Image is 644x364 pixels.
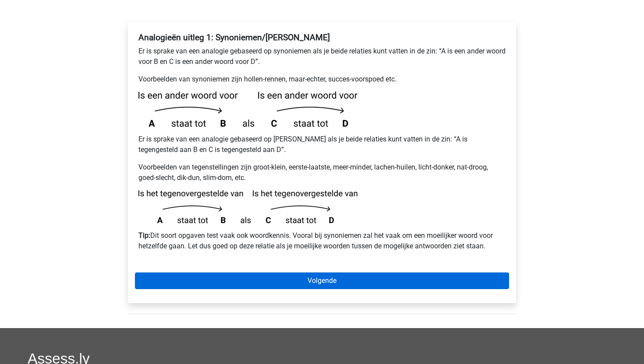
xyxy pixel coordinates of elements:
[138,92,357,127] img: analogies_pattern1.png
[135,272,509,289] a: Volgende
[138,162,506,183] p: Voorbeelden van tegenstellingen zijn groot-klein, eerste-laatste, meer-minder, lachen-huilen, lic...
[138,32,330,42] b: Analogieën uitleg 1: Synoniemen/[PERSON_NAME]
[138,231,150,240] b: Tip:
[138,46,506,67] p: Er is sprake van een analogie gebaseerd op synoniemen als je beide relaties kunt vatten in de zin...
[138,74,506,85] p: Voorbeelden van synoniemen zijn hollen-rennen, maar-echter, succes-voorspoed etc.
[138,134,506,155] p: Er is sprake van een analogie gebaseerd op [PERSON_NAME] als je beide relaties kunt vatten in de ...
[138,190,357,223] img: analogies_pattern1_2.png
[138,230,506,251] p: Dit soort opgaven test vaak ook woordkennis. Vooral bij synoniemen zal het vaak om een moeilijker...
